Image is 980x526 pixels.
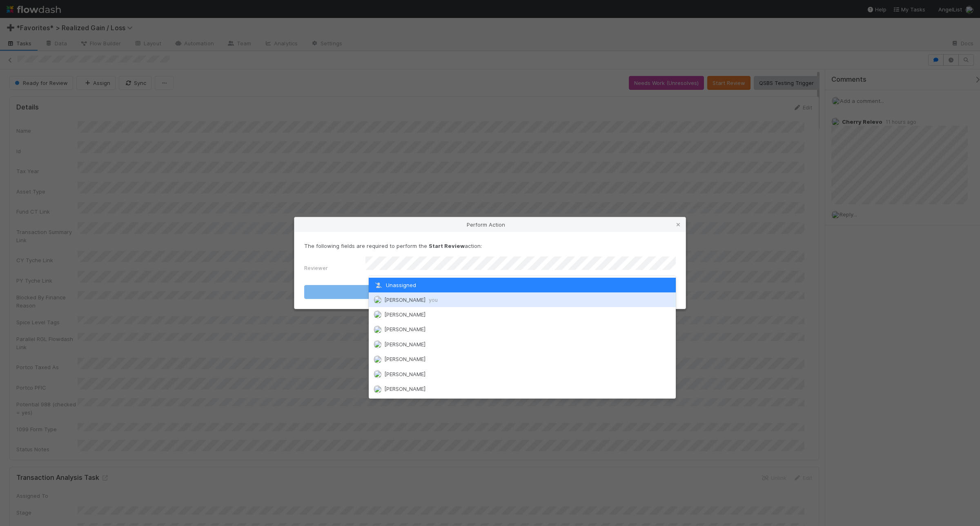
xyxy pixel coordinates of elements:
[294,217,686,232] div: Perform Action
[374,355,382,363] img: avatar_45ea4894-10ca-450f-982d-dabe3bd75b0b.png
[374,340,382,348] img: avatar_a30eae2f-1634-400a-9e21-710cfd6f71f0.png
[374,370,382,378] img: avatar_00bac1b4-31d4-408a-a3b3-edb667efc506.png
[429,296,438,303] span: you
[384,326,425,332] span: [PERSON_NAME]
[384,386,425,392] span: [PERSON_NAME]
[384,311,425,318] span: [PERSON_NAME]
[384,371,425,377] span: [PERSON_NAME]
[374,310,382,319] img: avatar_55a2f090-1307-4765-93b4-f04da16234ba.png
[304,264,328,272] label: Reviewer
[374,385,382,393] img: avatar_cfa6ccaa-c7d9-46b3-b608-2ec56ecf97ad.png
[384,341,425,348] span: [PERSON_NAME]
[384,356,425,362] span: [PERSON_NAME]
[304,242,676,250] p: The following fields are required to perform the action:
[384,296,438,303] span: [PERSON_NAME]
[429,243,465,249] strong: Start Review
[304,285,676,299] button: Start Review
[374,296,382,304] img: avatar_04ed6c9e-3b93-401c-8c3a-8fad1b1fc72c.png
[374,325,382,334] img: avatar_df83acd9-d480-4d6e-a150-67f005a3ea0d.png
[374,282,416,288] span: Unassigned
